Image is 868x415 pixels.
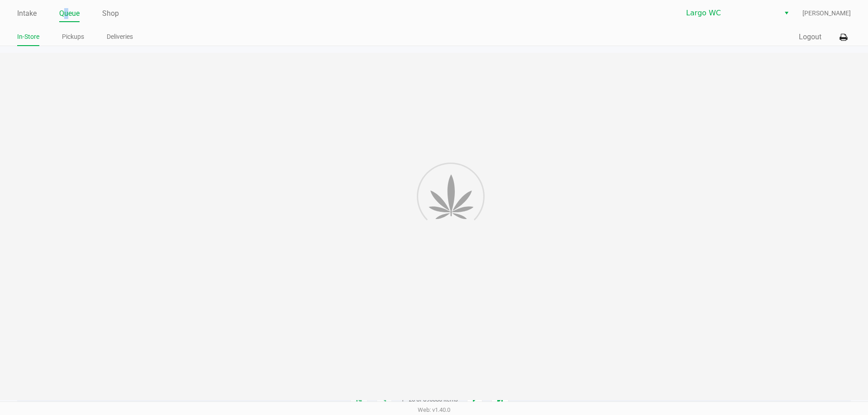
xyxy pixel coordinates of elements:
span: Largo WC [686,8,774,19]
a: In-Store [17,31,39,42]
a: Intake [17,7,37,20]
a: Pickups [62,31,84,42]
button: Select [780,5,793,21]
button: Logout [799,32,821,42]
a: Queue [59,7,80,20]
a: Shop [102,7,119,20]
a: Deliveries [107,31,133,42]
span: [PERSON_NAME] [802,9,851,18]
span: Web: v1.40.0 [418,406,450,413]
